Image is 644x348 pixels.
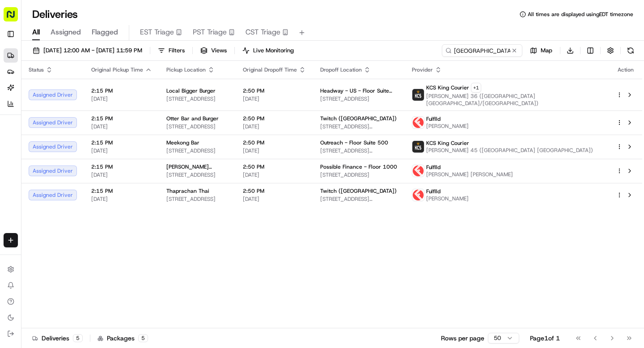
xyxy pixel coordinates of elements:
span: [PERSON_NAME] [426,195,469,202]
span: Knowledge Base [18,130,68,139]
span: 2:15 PM [91,87,152,94]
a: 📗Knowledge Base [5,126,72,142]
span: Thaprachan Thai [166,187,209,195]
img: 1736555255976-a54dd68f-1ca7-489b-9aae-adbdc363a1c4 [9,85,25,102]
span: Otter Bar and Burger [166,115,219,122]
span: Views [211,47,227,55]
span: [STREET_ADDRESS] [166,195,229,203]
h1: Deliveries [32,7,78,21]
span: [STREET_ADDRESS][PERSON_NAME] [320,147,398,154]
span: [DATE] [243,123,306,130]
span: [STREET_ADDRESS] [166,171,229,178]
button: +1 [471,83,481,93]
button: Views [196,44,231,57]
button: [DATE] 12:00 AM - [DATE] 11:59 PM [29,44,146,57]
span: Pickup Location [166,66,206,73]
span: [DATE] [91,147,152,154]
img: profile_Fulflld_OnFleet_Thistle_SF.png [412,165,424,177]
span: Original Dropoff Time [243,66,297,73]
span: Live Monitoring [253,47,294,55]
div: Page 1 of 1 [530,334,560,343]
span: 2:15 PM [91,115,152,122]
img: kcs-delivery.png [412,89,424,101]
span: [STREET_ADDRESS] [166,147,229,154]
button: Filters [154,44,189,57]
span: Flagged [92,27,118,38]
span: [STREET_ADDRESS] [166,123,229,130]
span: All [32,27,40,38]
span: [DATE] [91,171,152,178]
img: profile_Fulflld_OnFleet_Thistle_SF.png [412,117,424,128]
span: 2:15 PM [91,187,152,195]
span: [PERSON_NAME] 36 ([GEOGRAPHIC_DATA] [GEOGRAPHIC_DATA]/[GEOGRAPHIC_DATA]) [426,93,602,107]
span: [STREET_ADDRESS] [320,171,398,178]
span: Pylon [89,152,108,158]
span: Fulflld [426,188,441,195]
span: API Documentation [85,130,144,139]
span: Fulflld [426,115,441,123]
span: Dropoff Location [320,66,362,73]
span: Fulflld [426,164,441,171]
img: profile_Fulflld_OnFleet_Thistle_SF.png [412,189,424,201]
span: [PERSON_NAME] [PERSON_NAME] [426,171,513,178]
span: EST Triage [140,27,174,38]
span: 2:15 PM [91,139,152,146]
span: Twitch ([GEOGRAPHIC_DATA]) [320,115,397,122]
div: Action [616,66,635,73]
span: Filters [169,47,185,55]
span: 2:50 PM [243,87,306,94]
a: 💻API Documentation [72,126,147,142]
span: [DATE] [91,123,152,130]
div: Packages [97,334,148,343]
div: Deliveries [32,334,83,343]
span: 2:50 PM [243,139,306,146]
span: [PERSON_NAME] Restaurant [166,163,229,170]
span: 2:50 PM [243,163,306,170]
span: Meekong Bar [166,139,199,146]
span: 2:50 PM [243,115,306,122]
img: Nash [9,9,27,27]
div: 5 [138,334,148,342]
span: 2:50 PM [243,187,306,195]
span: [STREET_ADDRESS][PERSON_NAME] [320,123,398,130]
input: Type to search [442,44,522,57]
p: Rows per page [441,334,484,343]
span: Possible Finance - Floor 1000 [320,163,397,170]
span: [STREET_ADDRESS] [320,95,398,102]
span: [DATE] 12:00 AM - [DATE] 11:59 PM [43,47,142,55]
div: We're available if you need us! [30,94,113,102]
span: Status [29,66,44,73]
div: 📗 [9,131,16,138]
span: All times are displayed using EDT timezone [528,11,633,18]
span: Headway - US - Floor Suite 500 A [320,87,398,94]
span: Outreach - Floor Suite 500 [320,139,388,146]
span: [STREET_ADDRESS][PERSON_NAME] [320,195,398,203]
span: KCS King Courier [426,84,469,91]
p: Welcome 👋 [9,36,163,50]
span: [DATE] [243,195,306,203]
span: Assigned [51,27,81,38]
span: [DATE] [243,171,306,178]
span: [DATE] [91,95,152,102]
button: Refresh [624,44,637,57]
span: [PERSON_NAME] 45 ([GEOGRAPHIC_DATA] [GEOGRAPHIC_DATA]) [426,147,593,154]
div: 💻 [76,131,83,138]
div: Start new chat [30,85,147,94]
button: Live Monitoring [238,44,298,57]
input: Clear [23,58,148,67]
a: Powered byPylon [63,151,108,158]
button: Start new chat [152,88,163,99]
span: [DATE] [243,95,306,102]
span: [STREET_ADDRESS] [166,95,229,102]
div: 5 [73,334,83,342]
span: [DATE] [91,195,152,203]
span: KCS King Courier [426,140,469,147]
span: [DATE] [243,147,306,154]
span: Local Bigger Burger [166,87,216,94]
span: 2:15 PM [91,163,152,170]
span: Original Pickup Time [91,66,143,73]
span: [PERSON_NAME] [426,123,469,130]
button: Map [526,44,556,57]
img: kcs-delivery.png [412,141,424,153]
span: Twitch ([GEOGRAPHIC_DATA]) [320,187,397,195]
